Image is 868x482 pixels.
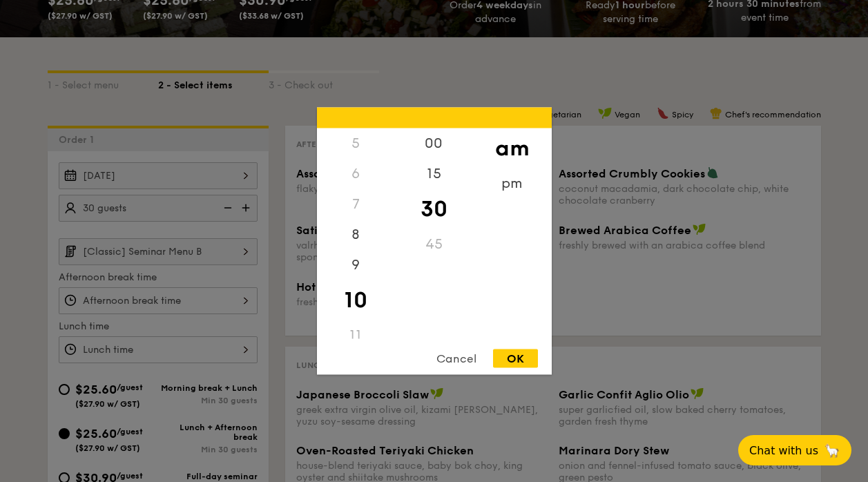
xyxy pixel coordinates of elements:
button: Chat with us🦙 [738,435,851,465]
div: 5 [317,128,395,159]
div: 15 [395,159,473,189]
div: pm [473,168,551,199]
span: Chat with us [749,444,818,457]
div: 7 [317,189,395,220]
div: 10 [317,280,395,320]
div: am [473,128,551,168]
div: 30 [395,189,473,229]
div: 6 [317,159,395,189]
span: 🦙 [824,443,840,459]
div: OK [493,349,538,368]
div: Cancel [423,349,490,368]
div: 45 [395,229,473,260]
div: 00 [395,128,473,159]
div: 9 [317,250,395,280]
div: 11 [317,320,395,351]
div: 8 [317,220,395,250]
